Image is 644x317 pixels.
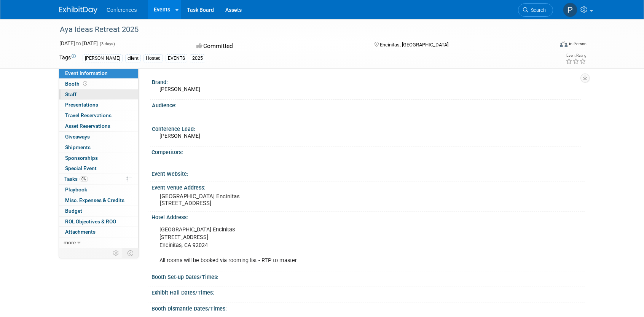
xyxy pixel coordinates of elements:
span: more [64,239,76,245]
td: Personalize Event Tab Strip [110,248,123,258]
div: Hosted [143,54,163,62]
span: Budget [65,208,82,214]
span: Attachments [65,229,96,235]
div: Booth Set-up Dates/Times: [151,271,585,281]
div: Committed [194,40,362,53]
div: Brand: [152,76,581,86]
div: Hotel Address: [151,212,585,221]
img: ExhibitDay [59,6,97,14]
div: Competitors: [151,147,585,156]
span: to [75,40,82,46]
div: Booth Dismantle Dates/Times: [151,303,585,312]
a: Search [518,3,553,17]
div: [PERSON_NAME] [83,54,123,62]
span: Conferences [107,7,137,13]
a: Booth [59,79,138,89]
span: Staff [65,91,77,97]
span: Sponsorships [65,155,98,161]
a: Sponsorships [59,153,138,163]
span: Playbook [65,186,87,193]
span: Presentations [65,102,98,108]
span: 0% [80,176,88,182]
div: EVENTS [166,54,187,62]
img: Format-Inperson.png [560,41,567,47]
span: Asset Reservations [65,123,110,129]
a: Tasks0% [59,174,138,184]
a: Travel Reservations [59,110,138,121]
div: Exhibit Hall Dates/Times: [151,287,585,296]
div: Event Format [508,40,587,51]
span: Shipments [65,144,91,150]
div: Audience: [152,100,581,109]
span: (3 days) [99,41,115,46]
a: Budget [59,206,138,216]
td: Tags [59,54,76,62]
a: Attachments [59,227,138,237]
div: client [125,54,141,62]
a: Playbook [59,185,138,195]
a: Misc. Expenses & Credits [59,195,138,205]
span: Booth not reserved yet [81,81,89,86]
a: Presentations [59,100,138,110]
span: [PERSON_NAME] [159,133,200,139]
span: Giveaways [65,134,90,140]
a: Event Information [59,68,138,78]
span: Special Event [65,165,97,171]
span: Search [528,7,546,13]
a: Giveaways [59,132,138,142]
span: Encinitas, [GEOGRAPHIC_DATA] [380,42,448,48]
span: Tasks [64,176,88,182]
span: [DATE] [DATE] [59,40,98,46]
a: Shipments [59,142,138,153]
div: Aya Ideas Retreat 2025 [57,23,542,37]
a: more [59,237,138,248]
div: Conference Lead: [152,123,581,133]
div: Event Rating [566,54,586,57]
img: Priscilla Wheeler [563,3,577,17]
span: [PERSON_NAME] [159,86,200,92]
span: Misc. Expenses & Credits [65,197,124,203]
div: Event Venue Address: [151,182,585,191]
span: ROI, Objectives & ROO [65,218,116,225]
a: ROI, Objectives & ROO [59,217,138,227]
span: Travel Reservations [65,112,112,118]
div: [GEOGRAPHIC_DATA] Encinitas [STREET_ADDRESS] Encinitas, CA 92024 All rooms will be booked via roo... [154,222,500,268]
div: Event Website: [151,168,585,178]
div: In-Person [569,41,587,47]
span: Event Information [65,70,108,76]
div: 2025 [190,54,205,62]
a: Staff [59,89,138,100]
pre: [GEOGRAPHIC_DATA] Encinitas [STREET_ADDRESS] [160,193,324,207]
td: Toggle Event Tabs [123,248,139,258]
span: Booth [65,81,89,87]
a: Special Event [59,163,138,174]
a: Asset Reservations [59,121,138,131]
